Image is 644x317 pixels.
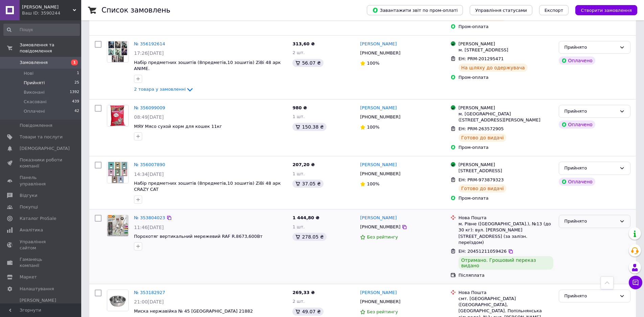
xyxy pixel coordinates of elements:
div: [PHONE_NUMBER] [359,169,402,178]
button: Чат з покупцем [629,276,642,289]
span: Замовлення [20,60,48,66]
span: 25 [74,80,79,86]
span: Аналітика [20,227,43,233]
button: Управління статусами [470,5,532,15]
span: Повідомлення [20,122,52,129]
div: Пром-оплата [459,74,553,81]
a: [PERSON_NAME] [360,290,397,296]
a: № 356099009 [134,105,165,110]
div: [PHONE_NUMBER] [359,297,402,306]
span: 1 шт. [292,114,305,119]
a: Створити замовлення [569,7,637,13]
span: Налаштування [20,286,54,292]
div: [PERSON_NAME] [459,41,553,47]
span: Панель управління [20,175,63,187]
span: 1 шт. [292,171,305,176]
span: Без рейтингу [367,309,398,314]
a: 2 товара у замовленні [134,87,194,92]
span: Маркет [20,274,37,280]
span: 100% [367,181,379,186]
div: Пром-оплата [459,195,553,201]
div: Оплачено [559,120,595,129]
div: 49.07 ₴ [292,308,323,316]
span: Створити замовлення [581,8,632,13]
div: Готово до видачі [459,184,507,193]
div: [PERSON_NAME] [459,105,553,111]
button: Створити замовлення [575,5,637,15]
span: 2 товара у замовленні [134,87,186,92]
a: № 356192614 [134,41,165,46]
span: 1 [71,60,78,65]
div: Нова Пошта [459,290,553,296]
a: [PERSON_NAME] [360,215,397,221]
div: м. Рівне ([GEOGRAPHIC_DATA].), №13 (до 30 кг): вул. [PERSON_NAME][STREET_ADDRESS] (за залізн. пер... [459,221,553,246]
span: Управління статусами [475,8,527,13]
span: 21:00[DATE] [134,299,164,304]
div: Прийнято [564,293,617,300]
div: Прийнято [564,218,617,225]
div: Прийнято [564,44,617,51]
span: Покупці [20,204,38,210]
span: ЕН: PRM-201295471 [459,56,504,61]
div: Оплачено [559,56,595,65]
span: 269,33 ₴ [292,290,315,295]
a: Миска нержавійка № 45 [GEOGRAPHIC_DATA] 21882 [134,309,253,314]
span: 2 шт. [292,299,305,304]
div: На шляху до одержувача [459,64,528,72]
span: [PERSON_NAME] та рахунки [20,297,63,316]
span: МЯУ Мясо сухой корм для кошек 11кг [134,124,222,129]
span: Завантажити звіт по пром-оплаті [372,7,458,13]
img: Фото товару [107,105,128,126]
span: Без рейтингу [367,234,398,240]
div: [PHONE_NUMBER] [359,113,402,121]
span: 980 ₴ [292,105,307,110]
span: Замовлення та повідомлення [20,42,81,54]
span: Відгуки [20,193,37,199]
div: [STREET_ADDRESS] [459,168,553,174]
div: Ваш ID: 3590244 [22,10,81,16]
img: Фото товару [107,215,128,236]
span: [DEMOGRAPHIC_DATA] [20,145,70,152]
span: Набiр предметних зошитiв (8предметiв,10 зошитiв) ZiBi 48 арк ANIME. [134,60,281,71]
div: 278.05 ₴ [292,233,326,241]
span: 1392 [70,89,79,95]
a: [PERSON_NAME] [360,41,397,47]
a: № 353804023 [134,215,165,220]
span: ЕН: PRM-973879323 [459,177,504,182]
div: Пром-оплата [459,144,553,151]
button: Експорт [539,5,569,15]
span: ЕН: PRM-263572905 [459,126,504,131]
a: Набiр предметних зошитiв (8предметiв,10 зошитiв) ZiBi 48 арк CRAZY CAT [134,181,281,192]
span: Прийняті [24,80,45,86]
span: Барихін В.В. [22,4,73,10]
span: Управління сайтом [20,239,63,251]
div: Прийнято [564,108,617,115]
span: Товари та послуги [20,134,63,140]
div: 150.38 ₴ [292,123,326,131]
span: 1 [77,70,79,76]
a: Порохотяг вертикальний мережевий RAF R.8673,600Вт [134,234,263,239]
div: Прийнято [564,165,617,172]
span: 207,20 ₴ [292,162,315,167]
span: 439 [72,99,79,105]
a: Фото товару [107,162,129,183]
img: Фото товару [108,41,128,62]
span: 2 шт. [292,50,305,55]
img: Фото товару [107,290,128,311]
a: [PERSON_NAME] [360,162,397,168]
span: 100% [367,61,379,66]
span: 08:49[DATE] [134,114,164,120]
span: Виконані [24,89,45,95]
span: 14:34[DATE] [134,172,164,177]
span: Каталог ProSale [20,216,56,222]
img: Фото товару [107,162,128,183]
span: Оплачені [24,108,45,114]
div: м. [STREET_ADDRESS] [459,47,553,53]
div: [PHONE_NUMBER] [359,49,402,58]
